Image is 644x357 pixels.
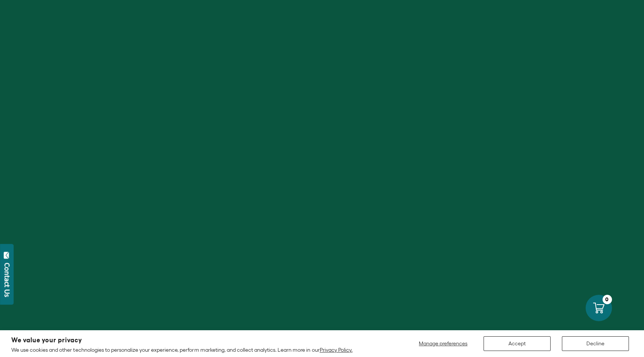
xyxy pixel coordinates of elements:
[419,340,467,346] span: Manage preferences
[414,336,472,351] button: Manage preferences
[11,346,353,353] p: We use cookies and other technologies to personalize your experience, perform marketing, and coll...
[11,337,353,343] h2: We value your privacy
[603,295,612,304] div: 0
[484,336,551,351] button: Accept
[3,263,11,297] div: Contact Us
[562,336,629,351] button: Decline
[320,347,353,353] a: Privacy Policy.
